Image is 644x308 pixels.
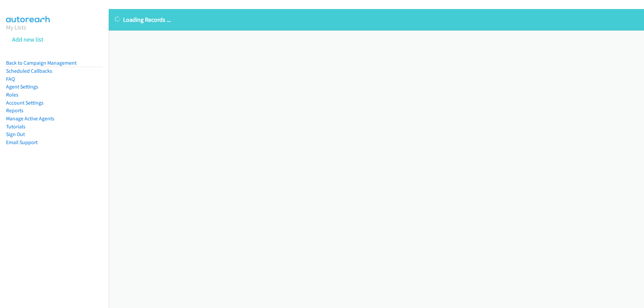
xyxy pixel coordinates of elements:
a: Back to Campaign Management [6,60,76,66]
a: FAQ [6,76,15,82]
a: Manage Active Agents [6,115,54,122]
a: Roles [6,91,18,98]
a: Scheduled Callbacks [6,68,52,74]
a: Account Settings [6,100,44,106]
p: Loading Records ... [115,15,638,24]
a: Reports [6,107,23,114]
a: Agent Settings [6,83,38,90]
a: Sign Out [6,131,25,137]
a: Email Support [6,139,38,145]
a: My Lists [6,23,26,31]
a: Tutorials [6,123,25,130]
a: Add new list [12,36,43,43]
